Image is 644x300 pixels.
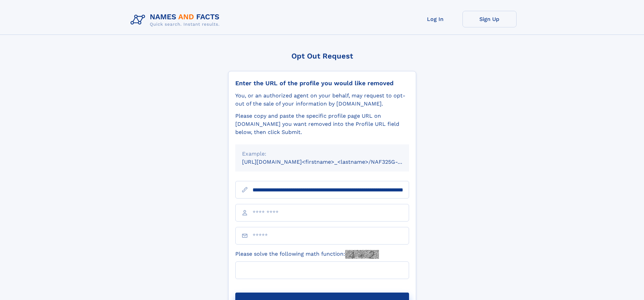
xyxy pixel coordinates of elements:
[235,79,409,87] div: Enter the URL of the profile you would like removed
[242,150,402,158] div: Example:
[235,250,379,259] label: Please solve the following math function:
[228,52,416,60] div: Opt Out Request
[408,11,462,27] a: Log In
[242,159,422,165] small: [URL][DOMAIN_NAME]<firstname>_<lastname>/NAF325G-xxxxxxxx
[235,92,409,108] div: You, or an authorized agent on your behalf, may request to opt-out of the sale of your informatio...
[128,11,225,29] img: Logo Names and Facts
[235,112,409,136] div: Please copy and paste the specific profile page URL on [DOMAIN_NAME] you want removed into the Pr...
[462,11,517,27] a: Sign Up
